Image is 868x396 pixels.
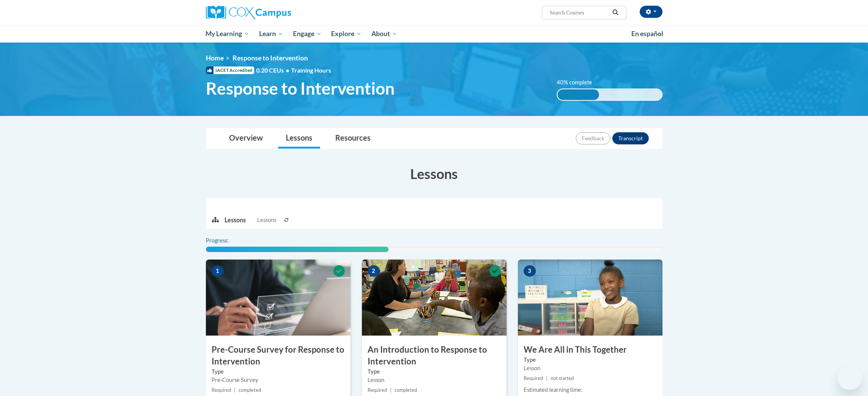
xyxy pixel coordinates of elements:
[631,30,663,38] span: En español
[194,25,674,43] div: Main menu
[257,216,276,224] span: Lessons
[626,26,668,42] a: En español
[221,128,271,149] a: Overview
[206,260,350,336] img: Course Image
[518,344,663,356] h3: We Are All in This Together
[212,376,345,384] div: Pre-Course Survey
[328,128,378,149] a: Resources
[278,128,320,149] a: Lessons
[254,25,288,43] a: Learn
[368,387,387,393] span: Required
[212,387,231,393] span: Required
[212,367,345,376] label: Type
[233,54,308,62] span: Response to Intervention
[557,89,599,100] div: 40% complete
[288,25,326,43] a: Engage
[524,356,657,364] label: Type
[557,78,600,87] label: 40% complete
[518,260,663,336] img: Course Image
[395,387,417,393] span: completed
[212,265,224,277] span: 1
[286,67,289,74] span: •
[549,8,610,17] input: Search Courses
[366,25,402,43] a: About
[524,265,536,277] span: 3
[368,367,501,376] label: Type
[205,29,249,38] span: My Learning
[206,78,395,98] span: Response to Intervention
[546,375,548,381] span: |
[610,8,621,17] button: Search
[362,260,506,336] img: Course Image
[576,132,610,144] button: Feedback
[206,6,291,19] img: Cox Campus
[640,6,663,18] button: Account Settings
[326,25,366,43] a: Explore
[206,54,224,62] a: Home
[612,132,649,144] button: Transcript
[256,66,291,74] span: 0.20 CEUs
[206,344,350,367] h3: Pre-Course Survey for Response to Intervention
[293,29,322,38] span: Engage
[368,376,501,384] div: Lesson
[239,387,261,393] span: completed
[524,386,657,394] div: Estimated learning time:
[206,164,663,183] h3: Lessons
[362,344,506,367] h3: An Introduction to Response to Intervention
[225,216,246,224] p: Lessons
[368,265,380,277] span: 2
[206,6,350,19] a: Cox Campus
[259,29,283,38] span: Learn
[390,387,392,393] span: |
[551,375,574,381] span: not started
[206,67,254,74] span: IACET Accredited
[524,364,657,372] div: Lesson
[524,375,543,381] span: Required
[206,236,250,245] label: Progress:
[371,29,397,38] span: About
[234,387,236,393] span: |
[331,29,362,38] span: Explore
[291,67,331,74] span: Training Hours
[838,366,862,390] iframe: Button to launch messaging window
[201,25,255,43] a: My Learning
